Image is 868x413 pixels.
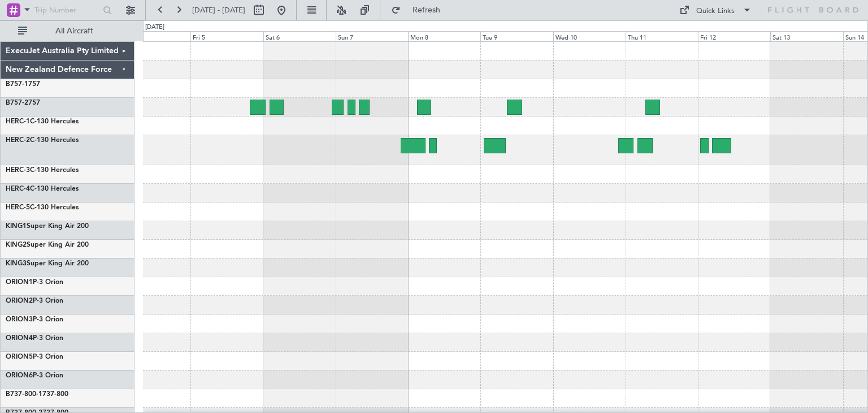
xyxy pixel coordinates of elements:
[6,137,30,144] span: HERC-2
[6,372,63,379] a: ORION6P-3 Orion
[6,137,79,144] a: HERC-2C-130 Hercules
[696,6,735,17] div: Quick Links
[190,31,263,41] div: Fri 5
[674,1,757,19] button: Quick Links
[553,31,626,41] div: Wed 10
[698,31,770,41] div: Fri 12
[626,31,698,41] div: Thu 11
[770,31,843,41] div: Sat 13
[6,118,30,125] span: HERC-1
[6,81,40,88] a: B757-1757
[118,31,190,41] div: Thu 4
[6,335,33,342] span: ORION4
[6,354,33,360] span: ORION5
[6,335,63,342] a: ORION4P-3 Orion
[6,298,33,304] span: ORION2
[403,6,450,14] span: Refresh
[29,27,119,35] span: All Aircraft
[6,167,79,174] a: HERC-3C-130 Hercules
[6,279,63,286] a: ORION1P-3 Orion
[336,31,408,41] div: Sun 7
[6,186,30,192] span: HERC-4
[6,316,63,323] a: ORION3P-3 Orion
[6,372,33,379] span: ORION6
[12,22,123,40] button: All Aircraft
[6,391,42,398] span: B737-800-1
[408,31,480,41] div: Mon 8
[192,5,245,15] span: [DATE] - [DATE]
[6,100,40,106] a: B757-2757
[6,260,27,267] span: KING3
[6,204,30,211] span: HERC-5
[6,316,33,323] span: ORION3
[6,223,89,230] a: KING1Super King Air 200
[6,279,33,286] span: ORION1
[6,223,27,230] span: KING1
[6,81,28,88] span: B757-1
[6,100,28,106] span: B757-2
[6,186,79,192] a: HERC-4C-130 Hercules
[6,242,27,248] span: KING2
[6,204,79,211] a: HERC-5C-130 Hercules
[34,2,99,19] input: Trip Number
[386,1,454,19] button: Refresh
[6,354,63,360] a: ORION5P-3 Orion
[480,31,553,41] div: Tue 9
[6,118,79,125] a: HERC-1C-130 Hercules
[6,167,30,174] span: HERC-3
[6,391,68,398] a: B737-800-1737-800
[6,260,89,267] a: KING3Super King Air 200
[6,298,63,304] a: ORION2P-3 Orion
[6,242,89,248] a: KING2Super King Air 200
[145,23,164,32] div: [DATE]
[263,31,336,41] div: Sat 6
